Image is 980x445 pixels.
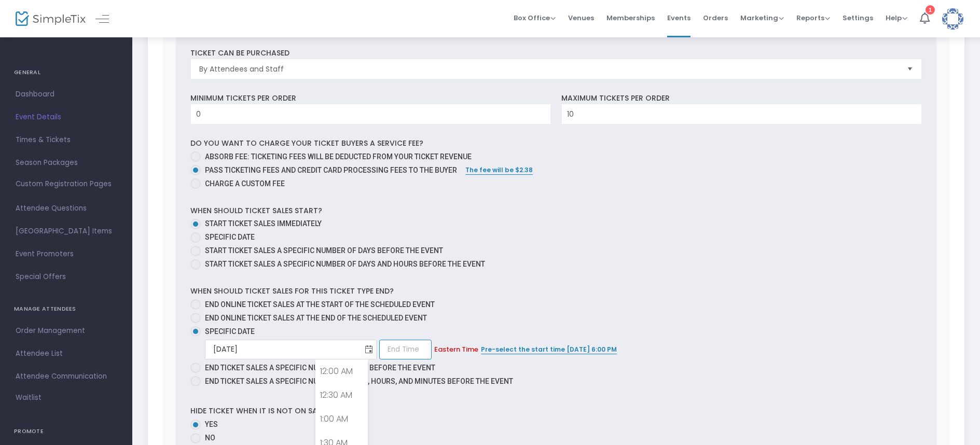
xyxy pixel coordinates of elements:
span: [GEOGRAPHIC_DATA] Items [16,225,117,238]
span: End ticket sales a specific number of days, hours, and minutes before the event [205,377,513,385]
a: 12:30 AM [316,383,367,407]
span: Venues [568,5,594,31]
span: Pass ticketing fees and credit card processing fees to the buyer [201,165,457,176]
button: Select [903,59,917,79]
a: 1:00 AM [316,407,367,431]
span: Attendee Questions [16,202,117,215]
label: Minimum tickets per order [190,93,296,104]
h4: GENERAL [14,62,118,83]
label: Hide ticket when it is not on sale [190,403,340,419]
span: Box Office [514,13,556,23]
span: Event Promoters [16,247,117,261]
h4: MANAGE ATTENDEES [14,299,118,319]
span: Start ticket sales immediately [205,219,322,228]
h4: PROMOTE [14,421,118,442]
button: Toggle calendar [362,339,376,360]
span: Times & Tickets [16,133,117,147]
span: Event Details [16,110,117,124]
span: Marketing [740,13,784,23]
span: Start ticket sales a specific number of days and hours before the event [205,260,485,268]
input: End Time [379,340,432,359]
div: 1 [926,5,935,15]
span: Attendee Communication [16,370,117,383]
label: Do you want to charge your ticket buyers a service fee? [190,138,423,149]
span: Yes [201,419,218,430]
span: Pre-select the start time [DATE] 6:00 PM [481,345,617,354]
span: Settings [843,5,873,31]
input: End Date [205,339,362,360]
span: Reports [796,13,830,23]
span: Dashboard [16,88,117,101]
span: End ticket sales a specific number of days before the event [205,364,435,372]
span: Eastern Time [434,344,478,354]
span: Special Offers [16,270,117,284]
span: The fee will be $2.38 [465,165,533,174]
a: 12:00 AM [316,359,367,383]
span: Events [667,5,691,31]
label: Ticket can be purchased [190,48,289,59]
label: When should ticket sales for this ticket type end? [190,286,394,297]
label: Maximum tickets per order [561,93,670,104]
span: Attendee List [16,347,117,360]
span: End online ticket sales at the end of the scheduled event [205,314,427,322]
span: Orders [703,5,728,31]
span: No [201,433,215,443]
span: Season Packages [16,156,117,170]
label: When should ticket sales start? [190,205,322,216]
span: Specific Date [205,233,255,241]
span: Custom Registration Pages [16,179,112,189]
span: Waitlist [16,393,42,403]
span: Order Management [16,324,117,338]
span: Specific Date [205,327,255,336]
span: Absorb fee: Ticketing fees will be deducted from your ticket revenue [205,152,472,161]
span: Charge a custom fee [201,178,285,189]
span: End online ticket sales at the start of the scheduled event [205,300,435,309]
span: Help [886,13,907,23]
span: Start ticket sales a specific number of days before the event [205,246,443,255]
span: By Attendees and Staff [199,64,899,74]
span: Memberships [606,5,655,31]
